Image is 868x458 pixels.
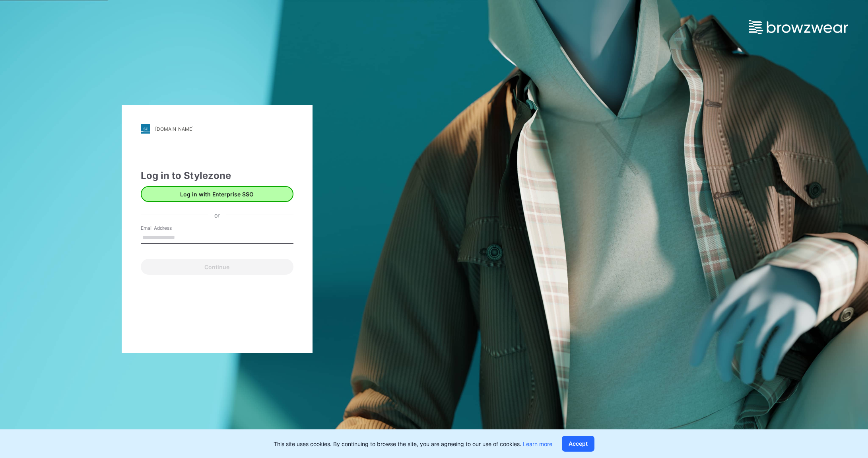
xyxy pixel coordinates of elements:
img: stylezone-logo.562084cfcfab977791bfbf7441f1a819.svg [141,124,150,134]
a: [DOMAIN_NAME] [141,124,293,134]
button: Accept [562,436,594,452]
a: Learn more [523,441,552,447]
div: or [208,211,226,219]
label: Email Address [141,225,196,232]
img: browzwear-logo.e42bd6dac1945053ebaf764b6aa21510.svg [749,20,848,34]
p: This site uses cookies. By continuing to browse the site, you are agreeing to our use of cookies. [274,440,552,448]
div: Log in to Stylezone [141,169,293,183]
div: [DOMAIN_NAME] [155,126,194,132]
button: Log in with Enterprise SSO [141,186,293,202]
